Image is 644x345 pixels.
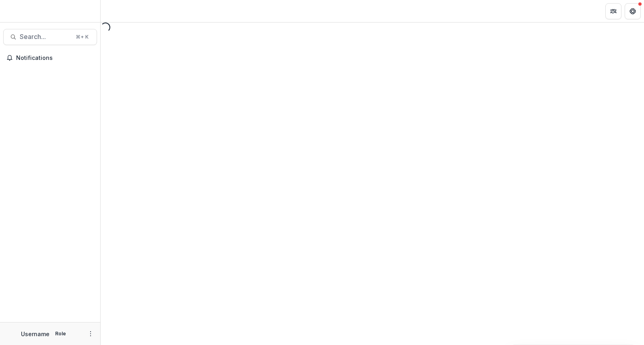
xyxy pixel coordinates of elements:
button: Partners [605,3,621,19]
span: Notifications [16,55,94,62]
button: More [86,329,95,339]
p: Username [21,330,50,338]
p: Role [53,330,68,337]
button: Get Help [625,3,641,19]
button: Notifications [3,51,97,64]
div: ⌘ + K [74,33,90,41]
button: Search... [3,29,97,45]
span: Search... [20,33,71,41]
